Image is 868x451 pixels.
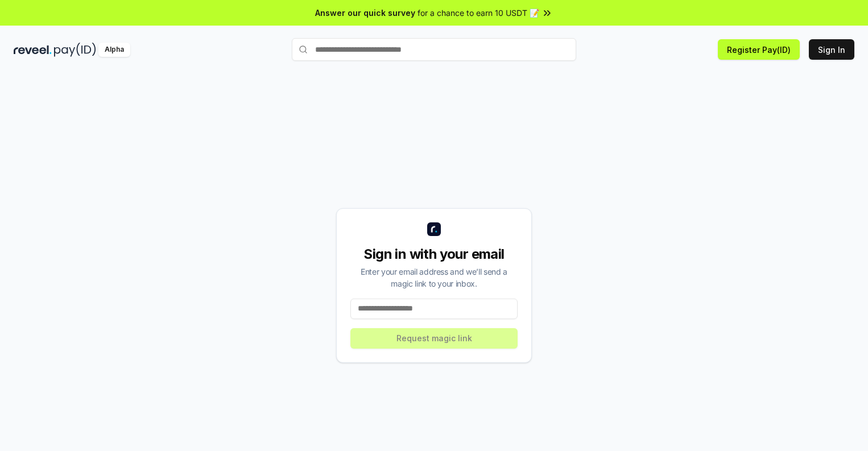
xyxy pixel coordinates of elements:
img: reveel_dark [14,43,52,57]
img: logo_small [427,222,441,236]
div: Alpha [98,43,130,57]
div: Sign in with your email [350,245,518,263]
div: Enter your email address and we’ll send a magic link to your inbox. [350,266,518,289]
button: Sign In [809,39,854,60]
span: Answer our quick survey [315,7,415,19]
button: Register Pay(ID) [718,39,800,60]
img: pay_id [54,43,96,57]
span: for a chance to earn 10 USDT 📝 [418,7,539,19]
